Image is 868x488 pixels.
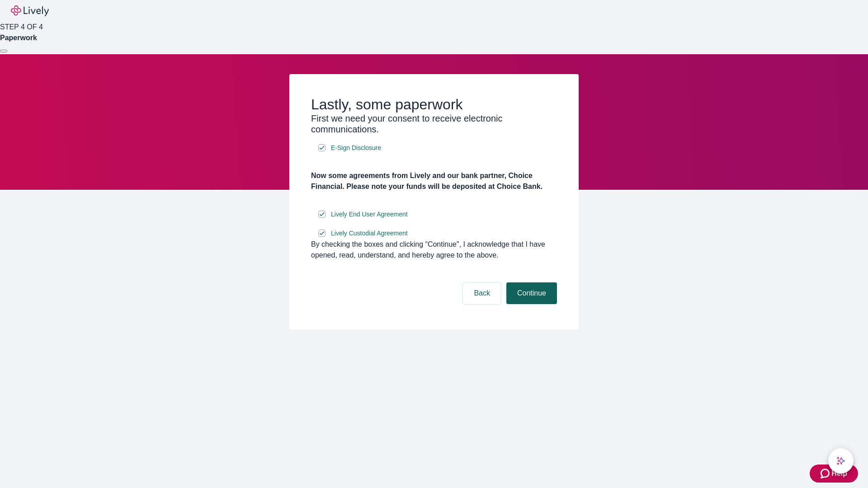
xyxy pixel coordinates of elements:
[831,468,847,479] span: Help
[11,5,49,16] img: Lively
[506,282,557,304] button: Continue
[311,96,557,113] h2: Lastly, some paperwork
[821,468,831,479] svg: Zendesk support icon
[329,142,383,154] a: e-sign disclosure document
[810,465,858,483] button: Zendesk support iconHelp
[311,113,557,135] h3: First we need your consent to receive electronic communications.
[463,282,501,304] button: Back
[828,448,854,474] button: chat
[331,143,381,153] span: E-Sign Disclosure
[331,229,408,238] span: Lively Custodial Agreement
[836,456,845,465] svg: Lively AI Assistant
[329,209,410,220] a: e-sign disclosure document
[331,210,408,219] span: Lively End User Agreement
[311,170,557,192] h4: Now some agreements from Lively and our bank partner, Choice Financial. Please note your funds wi...
[329,228,410,239] a: e-sign disclosure document
[311,239,557,261] div: By checking the boxes and clicking “Continue", I acknowledge that I have opened, read, understand...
